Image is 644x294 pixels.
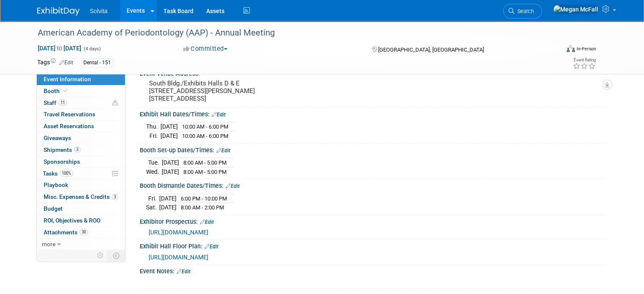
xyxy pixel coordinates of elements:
[573,58,596,62] div: Event Rating
[37,58,73,68] td: Tags
[140,179,607,190] div: Booth Dismantle Dates/Times:
[212,112,226,118] a: Edit
[37,168,125,179] a: Tasks100%
[90,8,108,14] span: Solvita
[59,60,73,66] a: Edit
[44,217,100,224] span: ROI, Objectives & ROO
[146,203,159,212] td: Sat.
[44,111,95,118] span: Travel Reservations
[149,229,208,236] a: [URL][DOMAIN_NAME]
[140,265,607,276] div: Event Notes:
[149,80,325,102] pre: South Bldg./Exhibits Halls D & E [STREET_ADDRESS][PERSON_NAME] [STREET_ADDRESS]
[60,170,73,176] span: 100%
[44,88,69,94] span: Booth
[37,74,125,85] a: Event Information
[37,121,125,132] a: Asset Reservations
[159,194,177,203] td: [DATE]
[44,76,91,82] span: Event Information
[37,44,82,52] span: [DATE] [DATE]
[112,99,118,107] span: Potential Scheduling Conflict -- at least one attendee is tagged in another overlapping event.
[180,44,231,53] button: Committed
[162,167,179,176] td: [DATE]
[146,194,159,203] td: Fri.
[183,169,227,175] span: 8:00 AM - 5:00 PM
[160,122,178,132] td: [DATE]
[378,47,484,53] span: [GEOGRAPHIC_DATA], [GEOGRAPHIC_DATA]
[183,159,227,166] span: 8:00 AM - 5:00 PM
[58,99,67,106] span: 11
[140,144,607,155] div: Booth Set-up Dates/Times:
[514,44,596,57] div: Event Format
[140,240,607,251] div: Exhibit Hall Floor Plan:
[74,146,80,153] span: 3
[37,156,125,168] a: Sponsorships
[503,4,542,19] a: Search
[182,124,228,130] span: 10:00 AM - 6:00 PM
[42,241,55,247] span: more
[567,45,575,52] img: Format-Inperson.png
[44,146,80,153] span: Shipments
[37,239,125,250] a: more
[553,5,599,14] img: Megan McFall
[37,227,125,238] a: Attachments30
[37,144,125,156] a: Shipments3
[43,170,73,177] span: Tasks
[37,179,125,191] a: Playbook
[64,88,68,93] i: Booth reservation complete
[37,85,125,97] a: Booth
[205,244,218,250] a: Edit
[93,250,108,261] td: Personalize Event Tab Strip
[37,132,125,144] a: Giveaways
[44,193,118,200] span: Misc. Expenses & Credits
[44,205,63,212] span: Budget
[81,58,113,67] div: Dental - 151
[181,204,224,211] span: 8:00 AM - 2:00 PM
[44,181,68,188] span: Playbook
[37,191,125,203] a: Misc. Expenses & Credits3
[44,135,71,141] span: Giveaways
[200,219,214,225] a: Edit
[216,148,230,154] a: Edit
[37,97,125,109] a: Staff11
[182,133,228,139] span: 10:00 AM - 6:00 PM
[226,183,240,189] a: Edit
[37,109,125,120] a: Travel Reservations
[162,158,179,168] td: [DATE]
[37,203,125,214] a: Budget
[177,269,191,275] a: Edit
[80,229,88,235] span: 30
[44,158,80,165] span: Sponsorships
[146,122,160,132] td: Thu.
[44,123,94,129] span: Asset Reservations
[35,25,549,41] div: American Academy of Periodontology (AAP) - Annual Meeting
[149,254,208,261] a: [URL][DOMAIN_NAME]
[146,158,162,168] td: Tue.
[146,167,162,176] td: Wed.
[55,45,64,52] span: to
[37,215,125,226] a: ROI, Objectives & ROO
[159,203,177,212] td: [DATE]
[514,8,534,14] span: Search
[83,46,101,52] span: (4 days)
[44,229,88,236] span: Attachments
[576,46,596,52] div: In-Person
[146,132,160,140] td: Fri.
[112,194,118,200] span: 3
[37,7,80,16] img: ExhibitDay
[160,132,178,140] td: [DATE]
[108,250,125,261] td: Toggle Event Tabs
[44,99,67,106] span: Staff
[181,195,227,202] span: 6:00 PM - 10:00 PM
[140,215,607,226] div: Exhibitor Prospectus:
[140,108,607,119] div: Exhibit Hall Dates/Times:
